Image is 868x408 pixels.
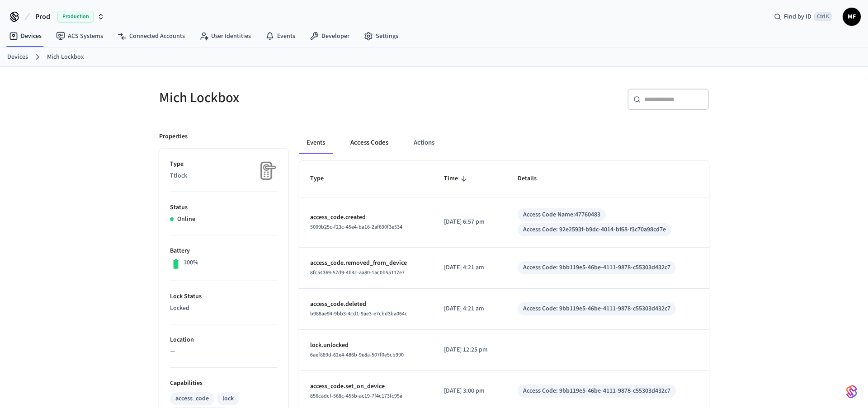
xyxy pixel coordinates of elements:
h5: Mich Lockbox [159,89,429,107]
span: 5009b25c-f23c-45e4-ba16-2af690f3e534 [310,223,402,231]
span: MF [844,9,860,25]
img: Placeholder Lock Image [255,159,278,182]
p: Location [170,335,278,345]
span: Type [310,172,335,186]
p: Capabilities [170,379,278,388]
p: [DATE] 4:21 am [444,304,496,314]
div: ant example [299,132,709,154]
div: lock [222,394,234,403]
button: Events [299,132,332,154]
span: Time [444,172,470,186]
a: Devices [2,28,49,44]
a: Settings [357,28,406,44]
button: MF [843,8,861,26]
span: 8fc54369-57d9-4b4c-aa80-1ac0b55117e7 [310,269,405,277]
p: access_code.deleted [310,300,422,309]
span: 6aef889d-62e4-486b-9e8a-507f0e5cb990 [310,351,404,359]
p: Properties [159,132,188,141]
p: lock.unlocked [310,341,422,350]
div: Access Code: 9bb119e5-46be-4111-9878-c55303d432c7 [523,304,670,314]
p: Ttlock [170,171,278,181]
p: [DATE] 4:21 am [444,263,496,272]
button: Actions [406,132,442,154]
a: Devices [7,52,28,62]
span: Prod [35,11,50,22]
p: [DATE] 3:00 pm [444,386,496,396]
a: Developer [302,28,357,44]
div: Access Code Name: 47760483 [523,210,600,220]
p: Type [170,159,278,169]
img: SeamLogoGradient.69752ec5.svg [846,385,857,399]
p: Status [170,203,278,212]
span: b988ae94-9bb3-4cd1-9ae3-e7cbd3ba064c [310,310,407,318]
p: Locked [170,304,278,313]
p: 100% [184,258,198,267]
a: User Identities [192,28,258,44]
div: Access Code: 92e2593f-b9dc-4014-bf68-f3c70a98cd7e [523,225,666,234]
p: — [170,347,278,356]
p: access_code.removed_from_device [310,258,422,268]
div: Access Code: 9bb119e5-46be-4111-9878-c55303d432c7 [523,386,670,396]
p: access_code.created [310,213,422,222]
p: [DATE] 12:25 pm [444,345,496,355]
span: Find by ID [784,12,811,21]
a: Events [258,28,302,44]
div: Access Code: 9bb119e5-46be-4111-9878-c55303d432c7 [523,263,670,272]
p: access_code.set_on_device [310,382,422,391]
a: ACS Systems [49,28,110,44]
a: Connected Accounts [110,28,192,44]
button: Access Codes [343,132,396,154]
p: [DATE] 6:57 pm [444,217,496,227]
p: Battery [170,246,278,256]
span: Ctrl K [814,12,832,21]
p: Lock Status [170,292,278,301]
p: Online [177,215,195,224]
span: Production [57,11,94,23]
a: Mich Lockbox [47,52,84,62]
div: Find by IDCtrl K [767,9,839,25]
span: 856cadcf-568c-455b-ac19-7f4c173fc95a [310,392,402,400]
span: Details [518,172,548,186]
div: access_code [175,394,209,403]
